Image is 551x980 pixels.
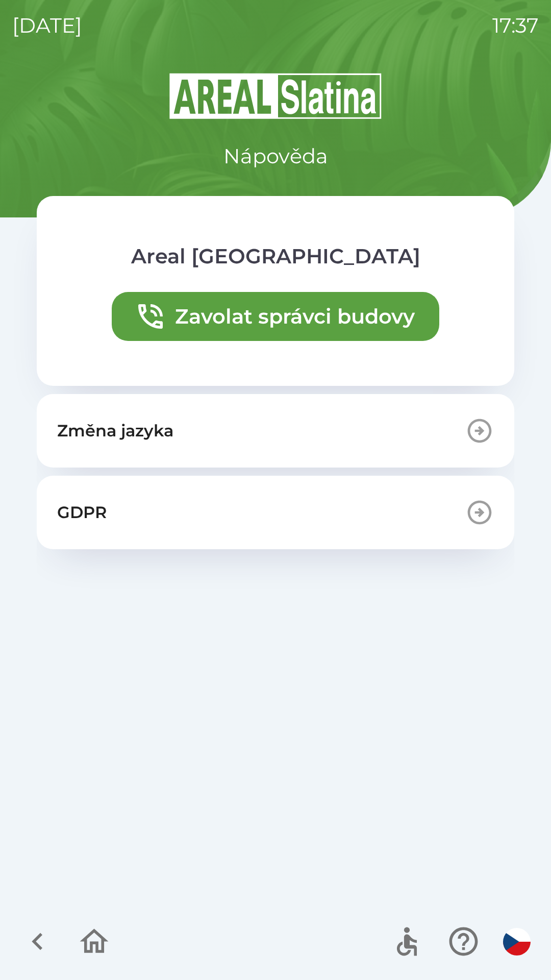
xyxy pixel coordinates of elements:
[12,10,82,41] p: [DATE]
[37,476,514,549] button: GDPR
[57,419,173,443] p: Změna jazyka
[223,141,328,171] p: Nápověda
[131,241,420,272] p: Areal [GEOGRAPHIC_DATA]
[37,71,514,120] img: Logo
[492,10,539,41] p: 17:37
[57,500,107,525] p: GDPR
[112,292,439,341] button: Zavolat správci budovy
[503,928,531,955] img: cs flag
[37,394,514,468] button: Změna jazyka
